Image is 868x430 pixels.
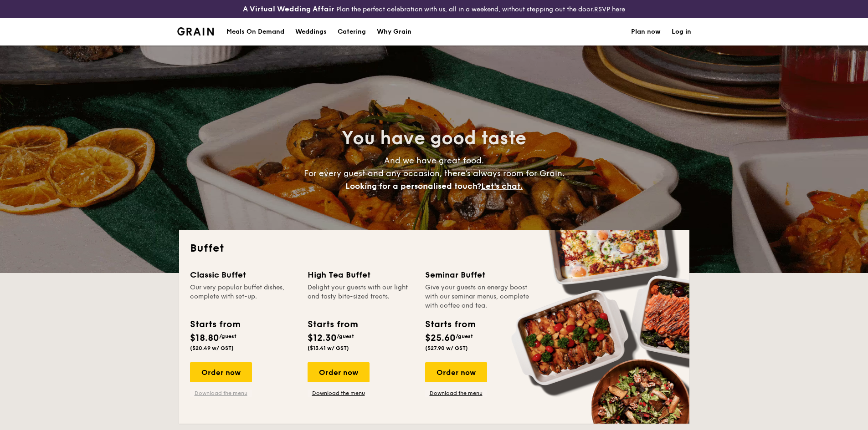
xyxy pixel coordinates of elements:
[631,18,661,46] a: Plan now
[425,318,475,331] div: Starts from
[177,27,214,35] img: Grain
[190,241,678,256] h2: Buffet
[290,18,332,46] a: Weddings
[190,283,297,310] div: Our very popular buffet dishes, complete with set-up.
[594,5,625,13] a: RSVP here
[308,268,414,281] div: High Tea Buffet
[304,156,565,191] span: And we have great food. For every guest and any occasion, there’s always room for Grain.
[425,390,487,397] a: Download the menu
[308,345,349,351] span: ($13.41 w/ GST)
[371,18,417,46] a: Why Grain
[226,18,284,46] div: Meals On Demand
[308,390,370,397] a: Download the menu
[338,18,366,46] h1: Catering
[425,333,456,344] span: $25.60
[221,18,290,46] a: Meals On Demand
[337,333,354,339] span: /guest
[377,18,411,46] div: Why Grain
[177,27,214,35] a: Logotype
[190,362,252,382] div: Order now
[308,318,357,331] div: Starts from
[190,318,240,331] div: Starts from
[308,283,414,310] div: Delight your guests with our light and tasty bite-sized treats.
[190,268,297,281] div: Classic Buffet
[295,18,327,46] div: Weddings
[190,345,234,351] span: ($20.49 w/ GST)
[425,362,487,382] div: Order now
[425,283,532,310] div: Give your guests an energy boost with our seminar menus, complete with coffee and tea.
[481,181,523,191] span: Let's chat.
[332,18,371,46] a: Catering
[342,127,526,149] span: You have good taste
[243,4,334,15] h4: A Virtual Wedding Affair
[425,345,468,351] span: ($27.90 w/ GST)
[425,268,532,281] div: Seminar Buffet
[672,18,691,46] a: Log in
[345,181,481,191] span: Looking for a personalised touch?
[308,362,370,382] div: Order now
[456,333,473,339] span: /guest
[219,333,236,339] span: /guest
[190,390,252,397] a: Download the menu
[308,333,337,344] span: $12.30
[190,333,219,344] span: $18.80
[172,4,697,15] div: Plan the perfect celebration with us, all in a weekend, without stepping out the door.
